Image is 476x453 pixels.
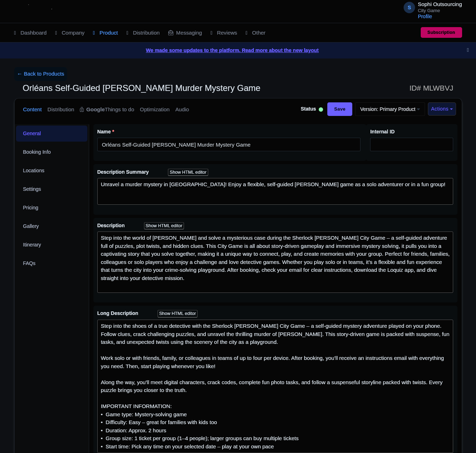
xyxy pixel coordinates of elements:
[175,98,189,121] a: Audio
[86,106,105,114] strong: Google
[16,255,87,271] a: FAQs
[55,23,85,43] a: Company
[168,23,202,43] a: Messaging
[421,27,462,38] a: Subscription
[399,1,462,13] a: S Sophi Outsourcing City Game
[409,81,453,95] span: ID# MLWBVJ
[127,23,160,43] a: Distribution
[144,222,184,230] div: Show HTML editor
[4,47,472,54] a: We made some updates to the platform. Read more about the new layout
[418,1,462,7] span: Sophi Outsourcing
[370,129,394,134] span: Internal ID
[355,102,425,116] a: Version: Primary Product
[301,105,316,113] span: Status
[101,180,450,197] div: Unravel a murder mystery in [GEOGRAPHIC_DATA]! Enjoy a flexible, self-guided [PERSON_NAME] game a...
[317,105,324,116] div: Active
[327,102,352,116] input: Save
[97,129,111,134] span: Name
[47,98,74,121] a: Distribution
[16,163,87,179] a: Locations
[14,23,47,43] a: Dashboard
[23,83,261,93] span: Orléans Self-Guided [PERSON_NAME] Murder Mystery Game
[97,310,140,316] span: Long Description
[404,2,415,13] span: S
[14,67,67,81] a: ← Back to Products
[16,237,87,253] a: Itinerary
[23,98,42,121] a: Content
[11,4,66,19] img: logo-ab69f6fb50320c5b225c76a69d11143b.png
[16,218,87,234] a: Gallery
[16,126,87,142] a: General
[97,169,150,175] span: Description Summary
[158,310,198,317] div: Show HTML editor
[428,102,456,116] button: Actions
[101,234,450,290] div: Step into the world of [PERSON_NAME] and solve a mysterious case during the Sherlock [PERSON_NAME...
[467,46,469,54] button: Close announcement
[168,169,208,176] div: Show HTML editor
[16,181,87,197] a: Settings
[418,8,462,13] small: City Game
[418,14,432,19] a: Profile
[210,23,237,43] a: Reviews
[101,322,450,451] div: Step into the shoes of a true detective with the Sherlock [PERSON_NAME] City Game – a self-guided...
[80,98,134,121] a: GoogleThings to do
[97,223,126,228] span: Description
[140,98,169,121] a: Optimization
[246,23,266,43] a: Other
[93,23,118,43] a: Product
[16,200,87,216] a: Pricing
[16,144,87,160] a: Booking Info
